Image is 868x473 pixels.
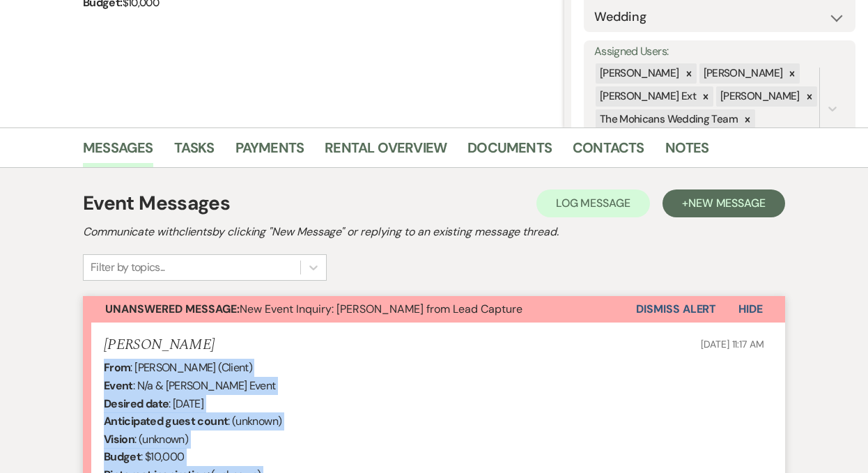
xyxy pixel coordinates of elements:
[536,189,650,217] button: Log Message
[699,63,785,84] div: [PERSON_NAME]
[83,189,230,218] h1: Event Messages
[83,137,153,167] a: Messages
[596,86,698,107] div: [PERSON_NAME] Ext
[104,360,130,375] b: From
[594,42,845,62] label: Assigned Users:
[665,137,709,167] a: Notes
[573,137,644,167] a: Contacts
[104,378,133,393] b: Event
[104,432,134,447] b: Vision
[325,137,447,167] a: Rental Overview
[738,302,763,316] span: Hide
[701,338,764,350] span: [DATE] 11:17 AM
[662,189,785,217] button: +New Message
[104,414,228,428] b: Anticipated guest count
[105,302,522,316] span: New Event Inquiry: [PERSON_NAME] from Lead Capture
[104,396,169,411] b: Desired date
[716,296,785,323] button: Hide
[556,196,630,210] span: Log Message
[105,302,240,316] strong: Unanswered Message:
[104,336,215,354] h5: [PERSON_NAME]
[83,224,785,240] h2: Communicate with clients by clicking "New Message" or replying to an existing message thread.
[688,196,766,210] span: New Message
[636,296,716,323] button: Dismiss Alert
[235,137,304,167] a: Payments
[104,449,141,464] b: Budget
[596,63,681,84] div: [PERSON_NAME]
[467,137,552,167] a: Documents
[91,259,165,276] div: Filter by topics...
[174,137,215,167] a: Tasks
[716,86,802,107] div: [PERSON_NAME]
[83,296,636,323] button: Unanswered Message:New Event Inquiry: [PERSON_NAME] from Lead Capture
[596,109,740,130] div: The Mohicans Wedding Team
